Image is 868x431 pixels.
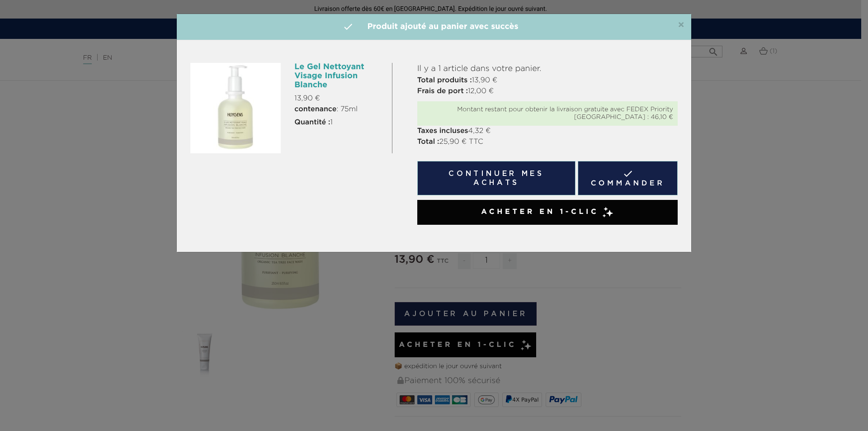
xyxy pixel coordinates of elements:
i:  [343,21,354,32]
strong: Total : [417,138,439,146]
h4: Produit ajouté au panier avec succès [184,21,684,33]
button: Close [678,20,684,31]
div: Montant restant pour obtenir la livraison gratuite avec FEDEX Priority [GEOGRAPHIC_DATA] : 46,10 € [422,106,673,121]
strong: Taxes incluses [417,128,468,135]
p: 13,90 € [294,93,385,104]
h6: Le Gel Nettoyant Visage Infusion Blanche [294,63,385,90]
a: Commander [578,161,678,195]
p: 12,00 € [417,86,678,97]
span: : 75ml [294,104,358,115]
span: × [678,20,684,31]
strong: Quantité : [294,119,330,126]
p: 25,90 € TTC [417,137,678,147]
strong: contenance [294,106,336,113]
p: 13,90 € [417,75,678,86]
strong: Frais de port : [417,88,468,95]
strong: Total produits : [417,77,472,84]
p: 1 [294,117,385,128]
p: 4,32 € [417,126,678,137]
button: Continuer mes achats [417,161,576,195]
p: Il y a 1 article dans votre panier. [417,63,678,75]
img: Le Gel Nettoyant Visage Infusion Blanche 250ml [190,63,281,153]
